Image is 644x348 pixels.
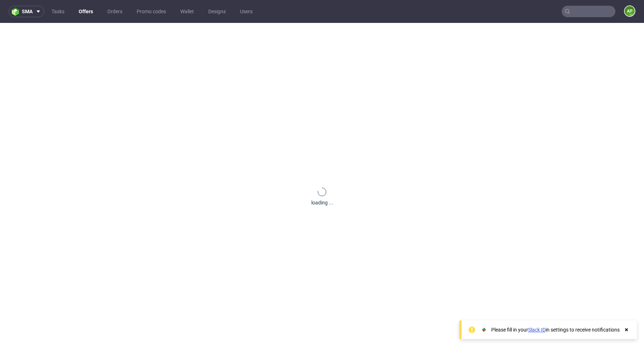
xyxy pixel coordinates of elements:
[311,199,333,206] div: loading ...
[9,6,44,17] button: sma
[132,6,170,17] a: Promo codes
[103,6,127,17] a: Orders
[236,6,257,17] a: Users
[74,6,97,17] a: Offers
[176,6,198,17] a: Wallet
[625,6,635,16] figcaption: AP
[22,9,33,14] span: sma
[491,326,620,333] div: Please fill in your in settings to receive notifications
[12,8,22,16] img: logo
[480,326,488,333] img: Slack
[204,6,230,17] a: Designs
[47,6,69,17] a: Tasks
[528,327,546,333] a: Slack ID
